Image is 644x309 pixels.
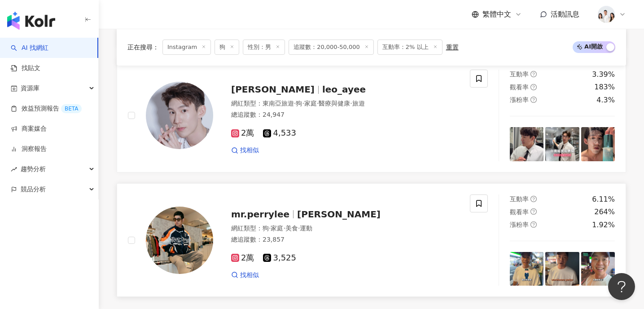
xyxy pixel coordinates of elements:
span: 漲粉率 [510,221,529,228]
span: 競品分析 [21,179,46,199]
a: 商案媒合 [11,124,47,133]
span: question-circle [530,221,537,228]
img: post-image [581,127,615,161]
span: 追蹤數：20,000-50,000 [289,40,374,55]
img: post-image [545,127,579,161]
span: · [269,225,271,232]
span: 互動率 [510,71,529,78]
span: 性別：男 [243,40,285,55]
span: 狗 [215,40,239,55]
span: mr.perrylee [231,209,289,220]
span: · [350,100,352,107]
span: 互動率 [510,195,529,203]
a: 效益預測報告BETA [11,104,82,113]
div: 網紅類型 ： [231,99,459,108]
span: question-circle [530,196,537,202]
span: question-circle [530,84,537,90]
span: 4,533 [263,128,296,138]
div: 總追蹤數 ： 24,947 [231,110,459,119]
span: 醫療與健康 [319,100,350,107]
span: 互動率：2% 以上 [377,40,442,55]
span: 找相似 [240,271,259,280]
img: KOL Avatar [146,82,213,149]
a: 找相似 [231,146,259,155]
span: question-circle [530,208,537,215]
span: 正在搜尋 ： [127,44,159,51]
span: 2萬 [231,128,254,138]
span: 旅遊 [352,100,365,107]
a: 找貼文 [11,64,40,73]
div: 264% [594,207,615,217]
span: · [283,225,285,232]
div: 重置 [446,44,459,51]
span: 活動訊息 [551,10,579,18]
span: · [298,225,300,232]
img: post-image [510,252,543,286]
span: [PERSON_NAME] [231,84,315,95]
span: 狗 [263,225,269,232]
div: 3.39% [592,70,615,79]
span: 觀看率 [510,84,529,91]
span: 漲粉率 [510,96,529,103]
span: 資源庫 [21,78,39,98]
div: 4.3% [596,95,615,105]
span: 觀看率 [510,208,529,216]
div: 1.92% [592,220,615,230]
span: 趨勢分析 [21,159,46,179]
a: KOL Avatarmr.perrylee[PERSON_NAME]網紅類型：狗·家庭·美食·運動總追蹤數：23,8572萬3,525找相似互動率question-circle6.11%觀看率q... [117,183,626,297]
span: 3,525 [263,253,296,263]
span: Instagram [162,40,211,55]
span: · [302,100,304,107]
img: logo [7,12,55,30]
img: post-image [545,252,579,286]
span: 運動 [300,225,312,232]
span: 繁體中文 [482,9,511,19]
span: 2萬 [231,253,254,263]
span: · [294,100,296,107]
iframe: Help Scout Beacon - Open [608,273,635,300]
div: 6.11% [592,194,615,204]
a: 找相似 [231,271,259,280]
span: question-circle [530,97,537,103]
span: question-circle [530,71,537,77]
span: [PERSON_NAME] [297,209,381,220]
span: 狗 [296,100,302,107]
a: searchAI 找網紅 [11,44,48,53]
span: 東南亞旅遊 [263,100,294,107]
span: 美食 [285,225,298,232]
div: 183% [594,82,615,92]
div: 網紅類型 ： [231,224,459,233]
a: KOL Avatar[PERSON_NAME]leo_ayee網紅類型：東南亞旅遊·狗·家庭·醫療與健康·旅遊總追蹤數：24,9472萬4,533找相似互動率question-circle3.3... [117,58,626,172]
img: post-image [581,252,615,286]
img: 20231221_NR_1399_Small.jpg [598,6,615,23]
a: 洞察報告 [11,145,47,154]
span: · [317,100,319,107]
img: KOL Avatar [146,207,213,274]
span: 家庭 [271,225,283,232]
div: 總追蹤數 ： 23,857 [231,235,459,244]
span: rise [11,166,17,172]
span: 找相似 [240,146,259,155]
span: leo_ayee [322,84,366,95]
img: post-image [510,127,543,161]
span: 家庭 [304,100,317,107]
